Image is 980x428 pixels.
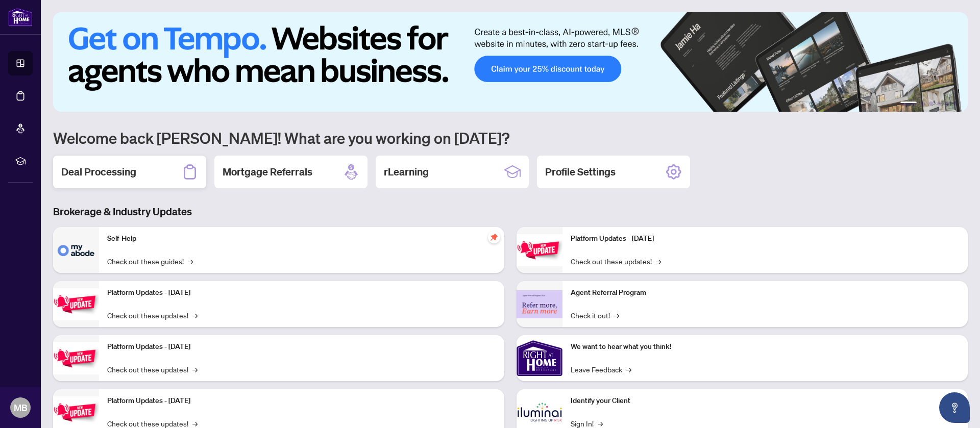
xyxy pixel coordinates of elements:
[517,290,562,318] img: Agent Referral Program
[192,310,198,321] span: →
[571,287,960,298] p: Agent Referral Program
[107,256,193,267] a: Check out these guides!→
[939,392,970,423] button: Open asap
[571,364,631,375] a: Leave Feedback→
[626,364,631,375] span: →
[53,288,99,320] img: Platform Updates - September 16, 2025
[107,341,496,353] p: Platform Updates - [DATE]
[945,102,949,106] button: 5
[107,310,198,321] a: Check out these updates!→
[8,8,33,27] img: logo
[53,12,968,112] img: Slide 0
[545,165,616,179] h2: Profile Settings
[571,341,960,353] p: We want to hear what you think!
[656,256,661,267] span: →
[53,227,99,273] img: Self-Help
[614,310,619,321] span: →
[571,310,619,321] a: Check it out!→
[188,256,193,267] span: →
[107,395,496,407] p: Platform Updates - [DATE]
[384,165,429,179] h2: rLearning
[517,335,562,381] img: We want to hear what you think!
[53,205,968,219] h3: Brokerage & Industry Updates
[937,102,941,106] button: 4
[107,287,496,298] p: Platform Updates - [DATE]
[223,165,312,179] h2: Mortgage Referrals
[107,233,496,244] p: Self-Help
[53,128,968,147] h1: Welcome back [PERSON_NAME]! What are you working on [DATE]?
[571,233,960,244] p: Platform Updates - [DATE]
[900,102,917,106] button: 1
[921,102,925,106] button: 2
[929,102,933,106] button: 3
[14,400,28,415] span: MB
[53,342,99,374] img: Platform Updates - July 21, 2025
[571,256,661,267] a: Check out these updates!→
[61,165,136,179] h2: Deal Processing
[517,234,562,266] img: Platform Updates - June 23, 2025
[571,395,960,407] p: Identify your Client
[488,231,500,243] span: pushpin
[192,364,198,375] span: →
[107,364,198,375] a: Check out these updates!→
[953,102,958,106] button: 6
